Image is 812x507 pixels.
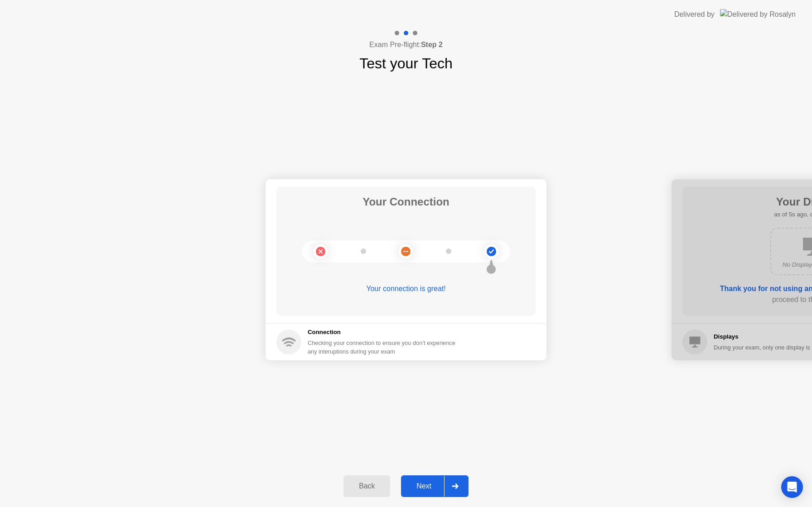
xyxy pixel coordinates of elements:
button: Back [343,475,390,497]
div: Back [346,482,387,490]
button: Next [401,475,469,497]
div: Next [404,482,444,490]
h4: Exam Pre-flight: [369,39,443,50]
h5: Connection [308,328,461,337]
h1: Test your Tech [359,53,453,74]
div: Delivered by [674,9,715,20]
b: Step 2 [421,41,443,48]
img: Delivered by Rosalyn [720,9,796,19]
h1: Your Connection [362,194,449,210]
div: Checking your connection to ensure you don’t experience any interuptions during your exam [308,339,461,356]
div: Your connection is great! [276,283,536,294]
div: Open Intercom Messenger [781,476,803,498]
